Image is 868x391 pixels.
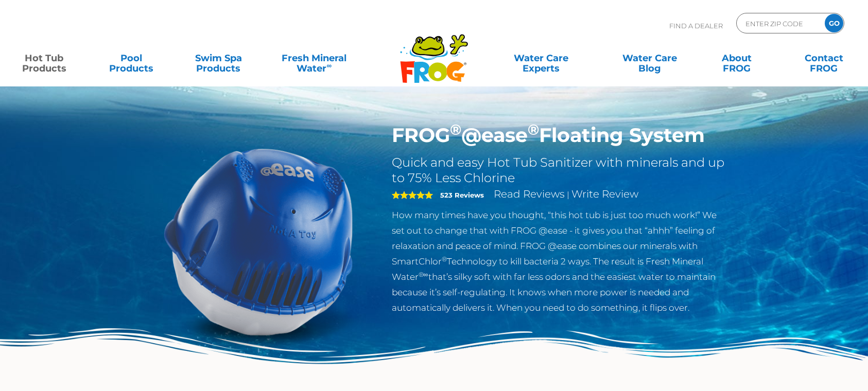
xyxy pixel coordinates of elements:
p: How many times have you thought, “this hot tub is just too much work!” We set out to change that ... [392,207,728,315]
a: ContactFROG [790,48,858,68]
img: hot-tub-product-atease-system.png [141,123,376,359]
h1: FROG @ease Floating System [392,123,728,147]
a: Hot TubProducts [10,48,78,68]
span: | [567,190,569,200]
a: Water CareBlog [616,48,684,68]
h2: Quick and easy Hot Tub Sanitizer with minerals and up to 75% Less Chlorine [392,155,728,186]
a: Fresh MineralWater∞ [272,48,357,68]
sup: ® [528,120,539,138]
sup: ® [450,120,461,138]
span: 5 [392,191,433,199]
sup: ® [442,255,447,263]
sup: ®∞ [419,271,428,278]
sup: ∞ [326,61,332,69]
a: Water CareExperts [486,48,596,68]
strong: 523 Reviews [440,191,484,199]
a: Swim SpaProducts [185,48,253,68]
input: GO [825,14,843,32]
a: PoolProducts [97,48,165,68]
a: Read Reviews [494,188,565,200]
img: Frog Products Logo [394,21,474,83]
a: AboutFROG [703,48,771,68]
p: Find A Dealer [669,13,723,39]
a: Write Review [571,188,638,200]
